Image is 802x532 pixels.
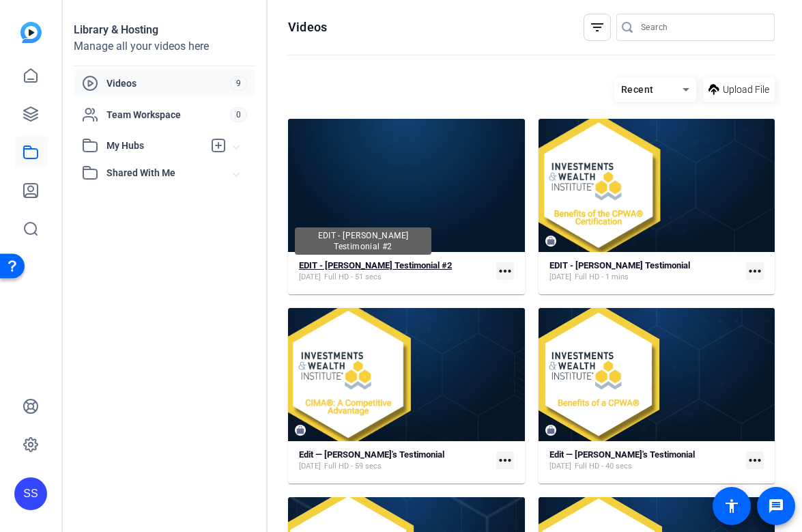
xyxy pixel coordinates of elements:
div: Manage all your videos here [74,38,255,55]
span: Full HD - 1 mins [575,272,629,283]
mat-icon: more_horiz [496,262,514,280]
div: SS [14,477,47,510]
span: Team Workspace [106,108,230,122]
span: 0 [230,107,247,122]
input: Search [641,19,764,36]
a: EDIT - [PERSON_NAME] Testimonial #2[DATE]Full HD - 51 secs [299,260,491,283]
span: Full HD - 59 secs [324,461,382,472]
mat-icon: more_horiz [496,451,514,469]
strong: EDIT - [PERSON_NAME] Testimonial #2 [299,260,452,270]
button: Upload File [703,77,775,102]
mat-expansion-panel-header: Shared With Me [74,159,255,186]
div: EDIT - [PERSON_NAME] Testimonial #2 [295,227,431,255]
mat-icon: accessibility [724,498,740,514]
img: blue-gradient.svg [20,22,42,43]
span: Shared With Me [106,166,233,180]
span: Recent [621,84,654,95]
mat-expansion-panel-header: My Hubs [74,132,255,159]
span: 9 [230,76,247,91]
span: My Hubs [106,139,203,153]
strong: Edit — [PERSON_NAME]'s Testimonial [299,449,444,460]
mat-icon: message [768,498,784,514]
a: Edit — [PERSON_NAME]'s Testimonial[DATE]Full HD - 40 secs [549,449,741,472]
span: Upload File [723,83,769,97]
span: Full HD - 40 secs [575,461,632,472]
mat-icon: more_horiz [746,451,764,469]
span: [DATE] [299,272,321,283]
mat-icon: filter_list [589,19,605,36]
mat-icon: more_horiz [746,262,764,280]
span: [DATE] [299,461,321,472]
strong: Edit — [PERSON_NAME]'s Testimonial [549,449,695,460]
span: Full HD - 51 secs [324,272,382,283]
h1: Videos [288,19,327,36]
a: EDIT - [PERSON_NAME] Testimonial[DATE]Full HD - 1 mins [549,260,741,283]
span: Videos [106,76,230,90]
a: Edit — [PERSON_NAME]'s Testimonial[DATE]Full HD - 59 secs [299,449,491,472]
strong: EDIT - [PERSON_NAME] Testimonial [549,260,690,270]
span: [DATE] [549,461,571,472]
div: Library & Hosting [74,22,255,38]
span: [DATE] [549,272,571,283]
